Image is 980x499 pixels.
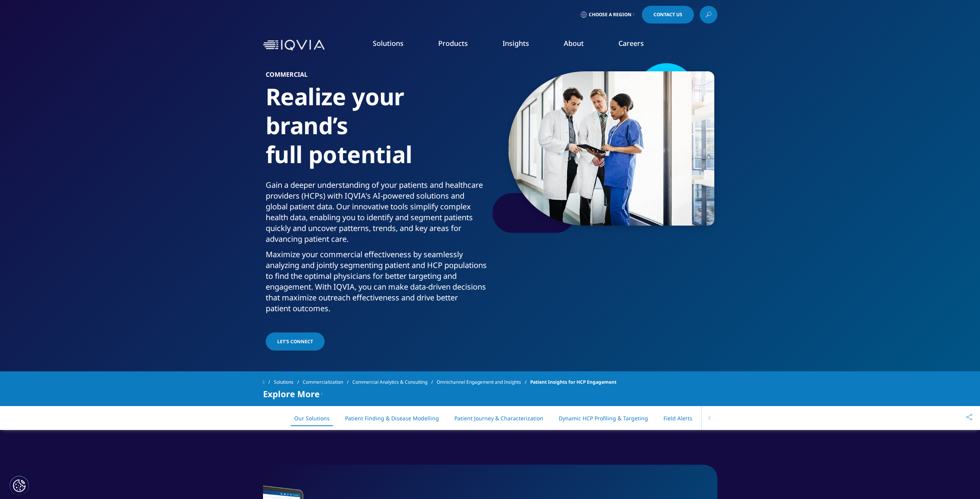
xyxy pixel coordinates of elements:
a: Dynamic HCP Profiling & Targeting [559,415,648,422]
h1: Realize your brand’s full potential [266,82,487,180]
a: Contact Us [642,6,694,24]
p: Gain a deeper understanding of your patients and healthcare providers (HCPs) with IQVIA's AI-powe... [266,180,487,249]
span: Explore More [263,389,320,398]
nav: Primary [328,27,717,63]
a: About [564,39,584,48]
img: 099_medical-professionals-meeting-in-hospital.jpg [508,71,714,226]
a: Patient Finding & Disease Modelling [345,415,439,422]
span: LET'S CONNECT [277,338,313,345]
img: IQVIA Healthcare Information Technology and Pharma Clinical Research Company [263,40,325,51]
a: Our Solutions [294,415,330,422]
a: Insights [503,39,529,48]
a: Solutions [373,39,404,48]
a: Careers [618,39,644,48]
a: Field Alerts [663,415,692,422]
span: Patient Insights for HCP Engagement [530,375,616,389]
a: Products [438,39,468,48]
a: Commercialization [303,375,352,389]
span: Choose a Region [589,12,632,18]
a: Patient Journey & Characterization [454,415,543,422]
a: Solutions [274,375,303,389]
a: Omnichannel Engagement and Insights [437,375,530,389]
button: Cookie 设置 [10,476,29,495]
a: Commercial Analytics & Consulting [352,375,437,389]
a: LET'S CONNECT [266,332,325,351]
h6: COMMERCIAL [266,71,487,82]
span: Contact Us [653,12,682,17]
p: Maximize your commercial effectiveness by seamlessly analyzing and jointly segmenting patient and... [266,249,487,319]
